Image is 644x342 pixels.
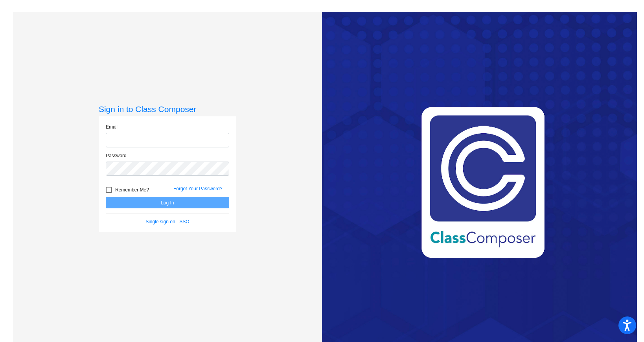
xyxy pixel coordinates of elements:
label: Email [106,123,118,131]
a: Single sign on - SSO [145,219,189,224]
a: Forgot Your Password? [173,186,223,191]
span: Remember Me? [115,185,149,195]
button: Log In [106,197,229,208]
h3: Sign in to Class Composer [99,104,236,114]
label: Password [106,152,127,159]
